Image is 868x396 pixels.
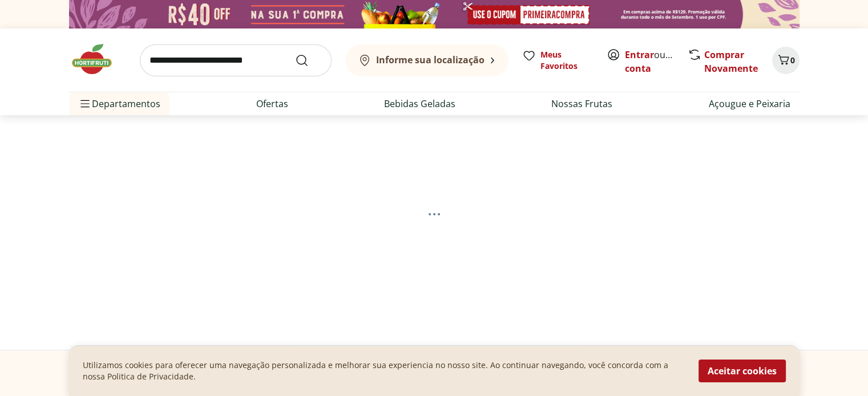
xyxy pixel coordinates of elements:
button: Informe sua localização [345,44,508,76]
input: search [140,44,332,76]
a: Criar conta [625,48,688,75]
b: Informe sua localização [376,54,485,66]
button: Submit Search [295,54,322,67]
button: Carrinho [772,47,800,74]
img: Hortifruti [69,42,126,76]
a: Bebidas Geladas [384,97,455,111]
a: Nossas Frutas [551,97,612,111]
p: Utilizamos cookies para oferecer uma navegação personalizada e melhorar sua experiencia no nosso ... [83,360,685,382]
a: Entrar [625,48,654,61]
span: ou [625,48,676,75]
span: 0 [790,55,795,66]
a: Ofertas [256,97,288,111]
a: Açougue e Peixaria [709,97,790,111]
button: Aceitar cookies [699,360,786,382]
a: Meus Favoritos [522,49,593,72]
span: Departamentos [78,90,160,117]
span: Meus Favoritos [540,49,593,72]
button: Menu [78,90,92,117]
a: Comprar Novamente [704,48,758,75]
